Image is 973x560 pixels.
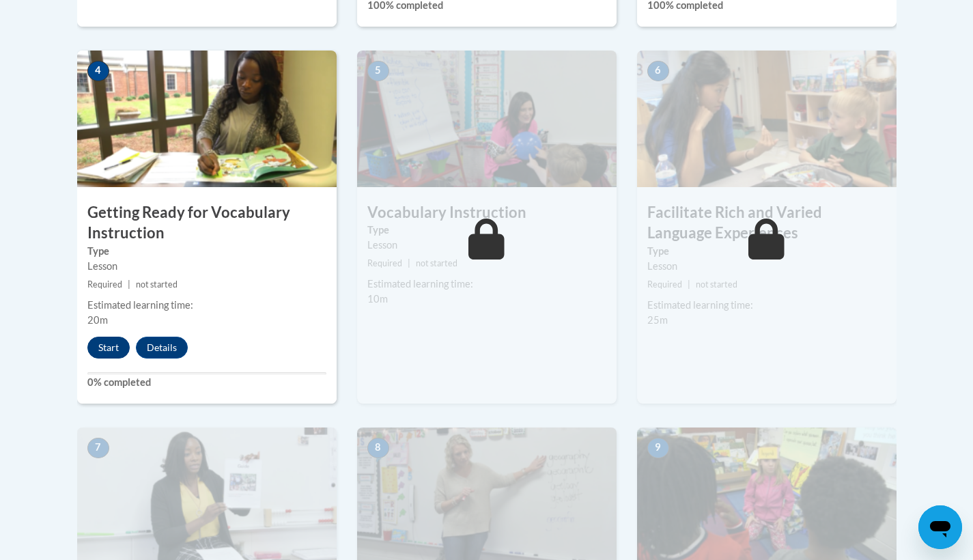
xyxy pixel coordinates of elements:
div: Lesson [367,238,606,253]
span: 8 [367,438,389,458]
span: 7 [87,438,109,458]
span: 5 [367,61,389,81]
img: Course Image [637,51,897,187]
div: Estimated learning time: [367,277,606,292]
span: | [128,279,130,290]
span: Required [87,279,122,290]
span: Required [367,258,402,268]
span: not started [696,279,737,290]
div: Estimated learning time: [87,298,326,313]
span: 20m [87,314,108,326]
h3: Getting Ready for Vocabulary Instruction [77,202,337,244]
div: Lesson [87,259,326,274]
span: 25m [647,314,668,326]
div: Lesson [647,259,886,274]
button: Details [136,337,188,359]
span: 9 [647,438,669,458]
label: Type [647,244,886,259]
div: Estimated learning time: [647,298,886,313]
span: 4 [87,61,109,81]
span: 10m [367,293,388,305]
span: Required [647,279,682,290]
img: Course Image [77,51,337,187]
iframe: Button to launch messaging window [918,505,962,549]
h3: Vocabulary Instruction [357,202,617,223]
h3: Facilitate Rich and Varied Language Experiences [637,202,897,244]
span: not started [136,279,178,290]
img: Course Image [357,51,617,187]
label: 0% completed [87,375,326,390]
span: | [408,258,410,268]
span: | [688,279,690,290]
span: not started [416,258,457,268]
label: Type [367,223,606,238]
label: Type [87,244,326,259]
span: 6 [647,61,669,81]
button: Start [87,337,130,359]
